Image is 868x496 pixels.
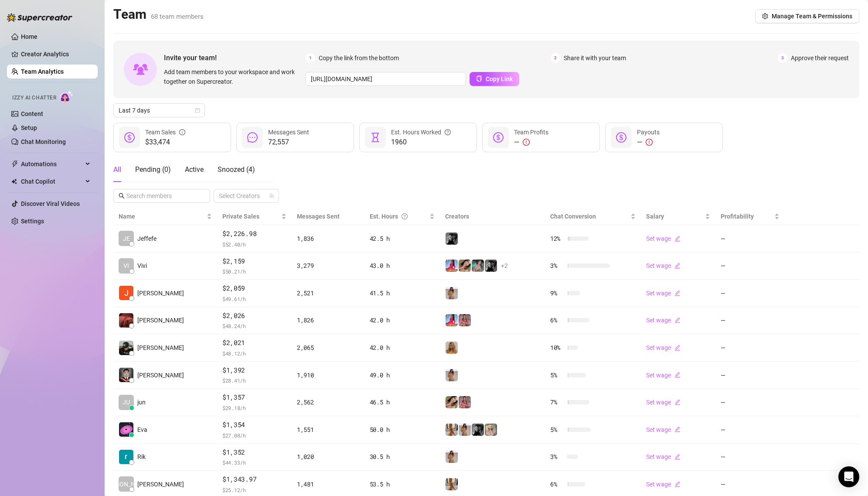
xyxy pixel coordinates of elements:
div: Est. Hours Worked [391,127,451,137]
div: 2,521 [297,288,359,298]
span: edit [674,263,681,269]
span: 12 % [550,234,564,243]
span: team [269,193,274,198]
span: 1960 [391,137,451,147]
div: 3,279 [297,261,359,270]
img: Kyle Rodriguez [119,368,133,382]
span: edit [674,399,681,405]
div: 1,836 [297,234,359,243]
span: 6 % [550,479,564,489]
span: Last 7 days [119,104,200,117]
span: $1,343.97 [222,474,286,485]
td: — [715,307,785,335]
img: Nobert Calimpon [119,313,133,328]
a: Set wageedit [646,317,681,324]
span: Chat Copilot [21,174,83,188]
div: Team Sales [145,127,185,137]
img: Tabby (VIP) [459,314,471,326]
span: Name [119,212,205,221]
span: info-circle [179,127,185,137]
span: Automations [21,157,83,171]
span: $ 25.12 /h [222,486,286,494]
span: $ 49.61 /h [222,294,286,303]
span: edit [674,372,681,378]
div: — [514,137,548,147]
span: VI [123,261,129,270]
a: Setup [21,124,37,131]
img: Josua Escabarte [119,286,133,300]
img: logo-BBDzfeDw.svg [7,13,72,22]
span: $ 48.12 /h [222,349,286,358]
span: JE [123,234,130,243]
div: All [113,164,121,175]
span: edit [674,426,681,432]
span: question-circle [445,127,451,137]
a: Set wageedit [646,235,681,242]
span: edit [674,481,681,487]
span: exclamation-circle [646,139,653,146]
button: Manage Team & Permissions [755,9,859,23]
span: 68 team members [151,13,204,21]
div: 50.0 h [370,425,435,434]
span: Vivi [137,261,147,270]
span: Izzy AI Chatter [12,94,56,102]
span: Copy the link from the bottom [319,53,399,63]
span: hourglass [370,132,381,143]
div: 43.0 h [370,261,435,270]
td: — [715,334,785,362]
span: edit [674,236,681,242]
span: $1,354 [222,420,286,430]
span: $ 52.40 /h [222,240,286,249]
span: $2,159 [222,256,286,267]
span: copy [476,75,482,82]
div: 42.0 h [370,343,435,352]
div: 41.5 h [370,288,435,298]
div: 1,551 [297,425,359,434]
a: Discover Viral Videos [21,200,80,207]
td: — [715,444,785,471]
span: Profitability [721,213,754,220]
img: Mocha (VIP) [459,260,471,272]
span: exclamation-circle [523,139,530,146]
span: Copy Link [486,75,513,82]
div: 42.5 h [370,234,435,243]
span: 5 % [550,425,564,434]
a: Set wageedit [646,290,681,297]
span: $2,059 [222,283,286,294]
span: $ 48.24 /h [222,322,286,330]
span: Private Sales [222,213,259,220]
img: Jericko [119,341,133,355]
div: Est. Hours [370,212,428,221]
span: $ 29.18 /h [222,404,286,412]
img: Georgia (VIP) [446,451,458,463]
span: JU [123,397,130,407]
a: Set wageedit [646,372,681,379]
span: Snoozed ( 4 ) [218,165,255,174]
td: — [715,389,785,416]
td: — [715,225,785,253]
span: 6 % [550,315,564,325]
div: — [637,137,660,147]
img: Celine (VIP) [446,424,458,436]
span: dollar-circle [616,132,626,143]
div: 1,910 [297,370,359,380]
td: — [715,280,785,307]
div: 30.5 h [370,452,435,462]
img: Georgia (VIP) [459,424,471,436]
span: Add team members to your workspace and work together on Supercreator. [164,67,302,86]
span: Messages Sent [268,129,309,136]
img: Maddie (VIP) [446,260,458,272]
span: edit [674,345,681,351]
td: — [715,416,785,444]
div: 49.0 h [370,370,435,380]
div: 2,562 [297,397,359,407]
span: $2,021 [222,338,286,348]
span: setting [762,13,768,19]
span: 7 % [550,397,564,407]
span: message [247,132,258,143]
span: Invite your team! [164,52,306,63]
span: $ 50.21 /h [222,267,286,276]
span: [PERSON_NAME] [137,288,184,298]
button: Copy Link [470,72,519,86]
img: Georgia (VIP) [446,369,458,381]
